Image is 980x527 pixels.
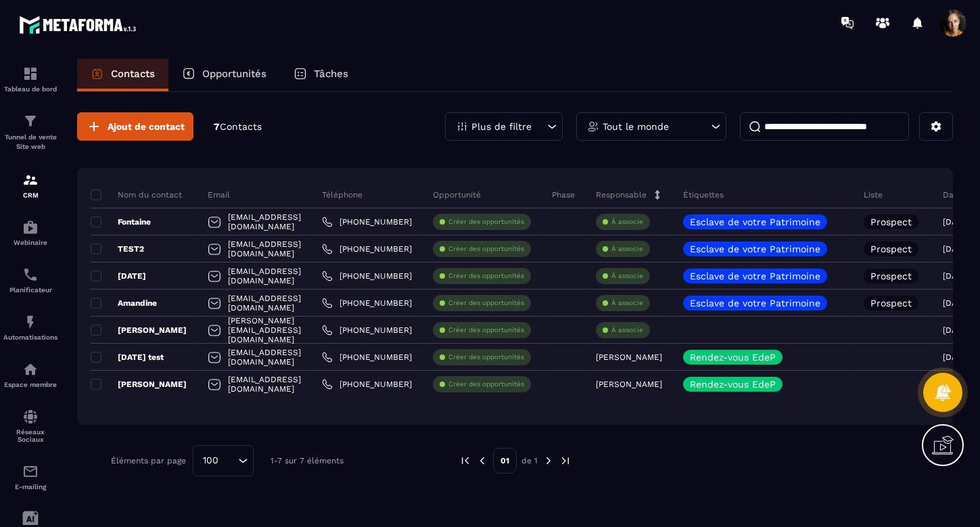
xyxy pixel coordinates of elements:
[559,455,571,467] img: next
[322,325,412,336] a: [PHONE_NUMBER]
[870,244,912,254] p: Prospect
[448,325,524,335] p: Créer des opportunités
[3,256,57,304] a: schedulerschedulerPlanificateur
[91,298,157,308] p: Amandine
[3,209,57,256] a: automationsautomationsWebinaire
[493,448,517,474] p: 01
[448,298,524,308] p: Créer des opportunités
[3,191,57,199] p: CRM
[322,216,412,227] a: [PHONE_NUMBER]
[322,271,412,281] a: [PHONE_NUMBER]
[448,271,524,281] p: Créer des opportunités
[77,112,193,141] button: Ajout de contact
[448,352,524,362] p: Créer des opportunités
[91,352,164,363] p: [DATE] test
[91,271,146,281] p: [DATE]
[322,189,363,200] p: Téléphone
[448,217,524,227] p: Créer des opportunités
[596,380,662,389] p: [PERSON_NAME]
[280,59,362,91] a: Tâches
[91,325,187,336] p: [PERSON_NAME]
[202,68,266,80] p: Opportunités
[214,120,262,133] p: 7
[3,103,57,162] a: formationformationTunnel de vente Site web
[220,121,262,132] span: Contacts
[870,298,912,308] p: Prospect
[19,12,141,37] img: logo
[690,352,776,362] p: Rendez-vous EdeP
[22,66,39,82] img: formation
[111,68,155,80] p: Contacts
[870,271,912,281] p: Prospect
[690,380,776,389] p: Rendez-vous EdeP
[22,113,39,129] img: formation
[552,189,575,200] p: Phase
[91,189,182,200] p: Nom du contact
[22,361,39,377] img: automations
[433,189,481,200] p: Opportunité
[596,189,647,200] p: Responsable
[542,455,555,467] img: next
[864,189,883,200] p: Liste
[322,379,412,390] a: [PHONE_NUMBER]
[3,133,57,152] p: Tunnel de vente Site web
[91,244,144,254] p: TEST2
[690,244,820,254] p: Esclave de votre Patrimoine
[111,456,186,465] p: Éléments par page
[3,381,57,388] p: Espace membre
[611,298,643,308] p: À associe
[193,445,254,476] div: Search for option
[22,463,39,480] img: email
[322,352,412,363] a: [PHONE_NUMBER]
[91,216,151,227] p: Fontaine
[3,398,57,453] a: social-networksocial-networkRéseaux Sociaux
[521,455,538,466] p: de 1
[448,244,524,254] p: Créer des opportunités
[3,286,57,294] p: Planificateur
[3,85,57,93] p: Tableau de bord
[611,244,643,254] p: À associe
[208,189,230,200] p: Email
[3,304,57,351] a: automationsautomationsAutomatisations
[603,122,669,131] p: Tout le monde
[223,453,235,468] input: Search for option
[3,334,57,341] p: Automatisations
[448,380,524,389] p: Créer des opportunités
[22,219,39,235] img: automations
[690,217,820,227] p: Esclave de votre Patrimoine
[3,239,57,246] p: Webinaire
[611,217,643,227] p: À associe
[476,455,488,467] img: prev
[22,314,39,330] img: automations
[22,172,39,188] img: formation
[322,244,412,254] a: [PHONE_NUMBER]
[108,120,185,133] span: Ajout de contact
[690,271,820,281] p: Esclave de votre Patrimoine
[314,68,348,80] p: Tâches
[611,325,643,335] p: À associe
[3,351,57,398] a: automationsautomationsEspace membre
[3,428,57,443] p: Réseaux Sociaux
[198,453,223,468] span: 100
[77,59,168,91] a: Contacts
[3,483,57,490] p: E-mailing
[3,453,57,501] a: emailemailE-mailing
[690,298,820,308] p: Esclave de votre Patrimoine
[22,409,39,425] img: social-network
[3,55,57,103] a: formationformationTableau de bord
[271,456,344,465] p: 1-7 sur 7 éléments
[471,122,532,131] p: Plus de filtre
[168,59,280,91] a: Opportunités
[683,189,724,200] p: Étiquettes
[3,162,57,209] a: formationformationCRM
[596,352,662,362] p: [PERSON_NAME]
[611,271,643,281] p: À associe
[322,298,412,308] a: [PHONE_NUMBER]
[91,379,187,390] p: [PERSON_NAME]
[870,217,912,227] p: Prospect
[22,267,39,283] img: scheduler
[459,455,471,467] img: prev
